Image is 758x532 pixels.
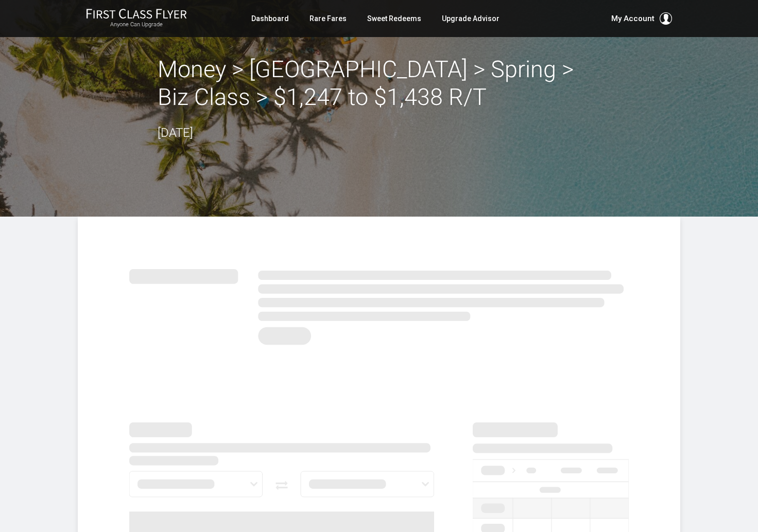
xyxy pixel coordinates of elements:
a: First Class FlyerAnyone Can Upgrade [86,8,187,29]
span: My Account [611,12,654,25]
small: Anyone Can Upgrade [86,21,187,28]
button: My Account [611,12,672,25]
img: summary.svg [129,258,629,351]
h2: Money > [GEOGRAPHIC_DATA] > Spring > Biz Class > $1,247 to $1,438 R/T [158,56,600,111]
a: Sweet Redeems [367,9,421,28]
a: Rare Fares [309,9,347,28]
time: [DATE] [158,126,193,140]
a: Upgrade Advisor [442,9,499,28]
a: Dashboard [251,9,289,28]
img: First Class Flyer [86,8,187,19]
